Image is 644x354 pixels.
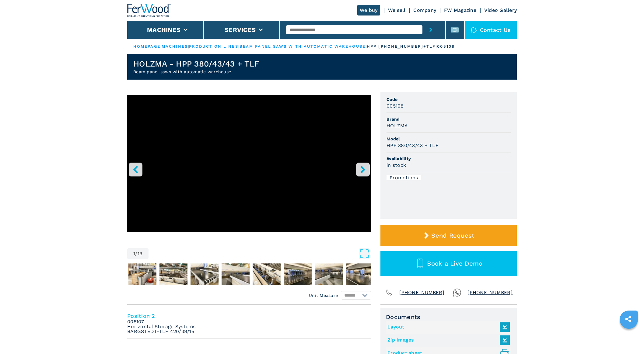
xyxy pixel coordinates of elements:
img: ca2f10625f52236e675e8238beb8a809 [222,263,250,285]
em: 005107 Horizontal Storage Systems BARGSTEDT-TLF 420/39/15 [127,319,196,334]
span: Model [387,136,511,142]
span: Code [387,96,511,102]
span: | [160,44,162,49]
span: | [188,44,189,49]
button: Services [225,26,256,33]
button: Go to Slide 8 [313,262,344,287]
img: Phone [385,288,393,297]
span: | [238,44,240,49]
img: a6c60c1a3676ebe42faac2243d1250dd [253,263,281,285]
a: production lines [189,44,238,49]
button: Go to Slide 3 [158,262,189,287]
button: submit-button [422,21,439,39]
span: | [366,44,367,49]
button: Book a Live Demo [380,251,517,276]
button: Open Fullscreen [150,248,370,259]
a: Zip Images [387,335,507,345]
tcxspan: Call +39 3279347250 via 3CX [467,290,513,295]
p: hpp [PHONE_NUMBER]+tlf | [367,44,437,49]
button: Go to Slide 4 [189,262,220,287]
iframe: Sezionatrice con magazzino automatico in azione - HOLZMA HPP 380/43/43 + TLF - Ferwoodgroup - 005108 [127,95,371,232]
a: We buy [357,5,380,15]
span: / [135,251,137,256]
button: left-button [129,163,142,176]
button: Go to Slide 7 [282,262,313,287]
a: Company [413,7,436,13]
img: 0a1c5b68401fd765238bc5ceb80c21fb [315,263,343,285]
a: sharethis [621,311,636,327]
button: Go to Slide 2 [127,262,158,287]
img: Contact us [471,27,477,33]
img: 568767d05079164ffacdeca15cdf6cdb [191,263,219,285]
h3: in stock [387,162,406,169]
iframe: Chat [618,327,639,349]
a: Video Gallery [484,7,517,13]
img: 8b0ccaa03b3fa6e5782dcb1ebb198949 [346,263,374,285]
h3: HOLZMA [387,122,408,129]
img: Whatsapp [453,288,461,297]
img: 71ac15643ac1369c6e4c0491a8361566 [284,263,312,285]
li: Position 2 [127,308,371,339]
h1: HOLZMA - HPP 380/43/43 + TLF [133,59,259,69]
div: Promotions [387,175,421,180]
button: Go to Slide 5 [220,262,251,287]
div: Contact us [465,21,517,39]
tcxspan: Call +39 0172474073 via 3CX [399,290,444,295]
span: 19 [138,251,143,256]
span: Send Request [431,232,474,239]
h4: Position 2 [127,312,371,319]
img: Ferwood [127,4,171,17]
a: machines [162,44,188,49]
div: Go to Slide 1 [127,95,371,242]
button: Send Request [380,225,517,246]
h2: Beam panel saws with automatic warehouse [133,69,259,75]
h3: HPP 380/43/43 + TLF [387,142,439,149]
a: FW Magazine [444,7,476,13]
span: Book a Live Demo [427,260,482,267]
nav: Thumbnail Navigation [127,262,371,287]
a: beam panel saws with automatic warehouse [240,44,366,49]
a: HOMEPAGE [133,44,160,49]
img: aad41f0784ef307d3db742587c6551d5 [159,263,187,285]
span: Availability [387,156,511,162]
span: Documents [386,313,511,321]
span: Brand [387,116,511,122]
button: Machines [147,26,180,33]
button: Go to Slide 9 [345,262,375,287]
p: 005108 [437,44,455,49]
a: We sell [388,7,406,13]
em: Unit Measure [309,292,338,298]
h3: 005108 [387,102,404,109]
button: right-button [356,163,370,176]
img: c8baa173df613df2b30f0545528ecccf [128,263,156,285]
a: Layout [387,322,507,332]
button: Go to Slide 6 [251,262,282,287]
span: 1 [133,251,135,256]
